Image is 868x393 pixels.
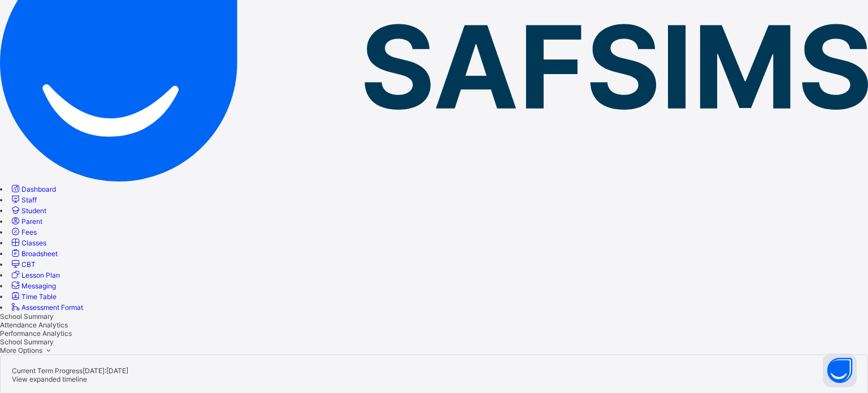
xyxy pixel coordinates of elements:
[21,196,37,204] span: Staff
[10,185,56,193] a: Dashboard
[10,217,42,226] a: Parent
[10,303,83,312] a: Assessment Format
[21,292,57,301] span: Time Table
[10,249,58,258] a: Broadsheet
[21,260,36,269] span: CBT
[823,353,857,387] button: Open asap
[21,271,60,279] span: Lesson Plan
[12,375,87,383] span: View expanded timeline
[21,249,58,258] span: Broadsheet
[10,239,46,247] a: Classes
[21,185,56,193] span: Dashboard
[10,282,56,290] a: Messaging
[10,206,46,215] a: Student
[21,228,37,236] span: Fees
[21,303,83,312] span: Assessment Format
[12,366,83,375] span: Current Term Progress
[21,217,42,226] span: Parent
[21,239,46,247] span: Classes
[10,196,37,204] a: Staff
[21,206,46,215] span: Student
[10,292,57,301] a: Time Table
[21,282,56,290] span: Messaging
[83,366,128,375] span: [DATE]: [DATE]
[10,260,36,269] a: CBT
[10,271,60,279] a: Lesson Plan
[10,228,37,236] a: Fees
